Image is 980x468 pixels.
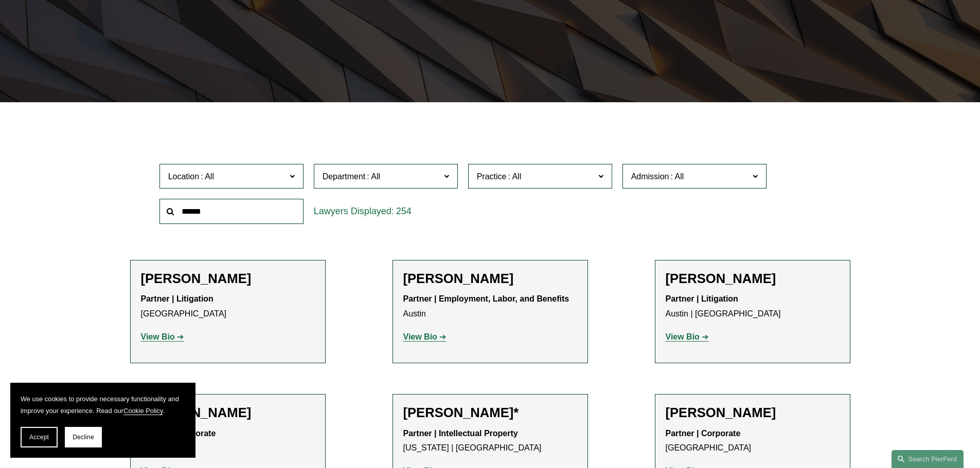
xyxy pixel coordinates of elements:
h2: [PERSON_NAME]* [403,405,577,421]
span: Accept [29,434,49,441]
p: [GEOGRAPHIC_DATA] [141,292,315,322]
p: [US_STATE] | [GEOGRAPHIC_DATA] [403,426,577,456]
strong: View Bio [666,332,700,341]
strong: View Bio [403,332,437,341]
span: Decline [73,434,94,441]
strong: Partner | Litigation [666,294,738,303]
span: Admission [631,172,669,181]
a: View Bio [666,332,709,341]
strong: View Bio [141,332,175,341]
p: Austin | [GEOGRAPHIC_DATA] [666,292,840,322]
button: Decline [65,427,102,447]
a: Search this site [892,450,964,468]
button: Accept [21,427,58,447]
a: View Bio [403,332,447,341]
a: View Bio [141,332,184,341]
h2: [PERSON_NAME] [666,271,840,287]
p: [US_STATE] [141,426,315,456]
strong: Partner | Corporate [666,429,741,438]
span: 254 [396,206,412,216]
p: We use cookies to provide necessary functionality and improve your experience. Read our . [21,393,185,417]
h2: [PERSON_NAME] [141,271,315,287]
strong: Partner | Intellectual Property [403,429,518,438]
section: Cookie banner [10,383,195,458]
span: Location [168,172,200,181]
strong: Partner | Employment, Labor, and Benefits [403,294,569,303]
a: Cookie Policy [123,407,163,415]
span: Practice [477,172,507,181]
span: Department [323,172,366,181]
h2: [PERSON_NAME] [666,405,840,421]
h2: [PERSON_NAME] [141,405,315,421]
p: Austin [403,292,577,322]
h2: [PERSON_NAME] [403,271,577,287]
strong: Partner | Litigation [141,294,213,303]
p: [GEOGRAPHIC_DATA] [666,426,840,456]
